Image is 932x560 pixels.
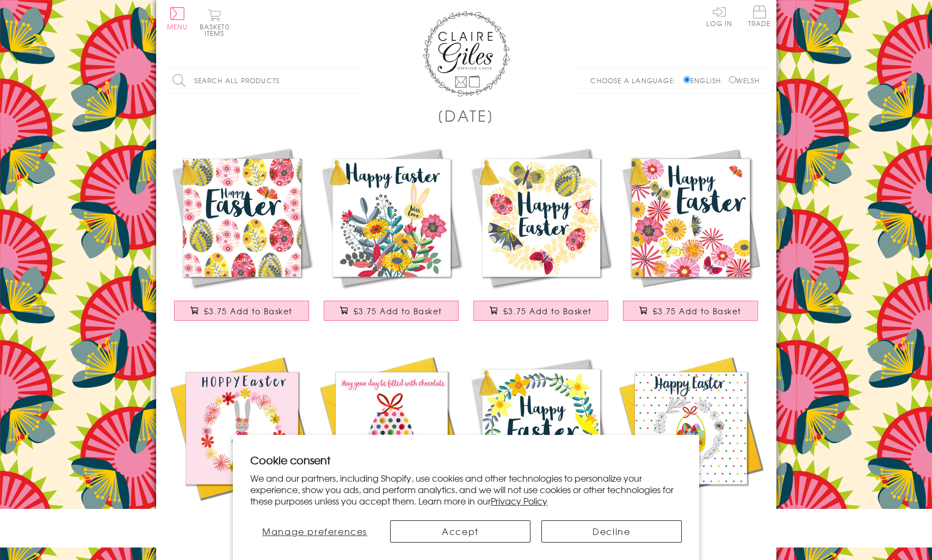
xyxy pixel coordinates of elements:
button: Basket0 items [200,9,230,36]
img: Easter Card, Bunny Girl, Hoppy Easter, Embellished with colourful pompoms [167,353,317,503]
button: £3.75 Add to Basket [473,301,608,321]
button: £3.75 Add to Basket [174,301,309,321]
a: Log In [706,5,732,27]
span: £3.75 Add to Basket [354,306,442,316]
span: £3.75 Add to Basket [503,306,592,316]
input: Search all products [167,69,357,93]
a: Easter Card, Daffodil Wreath, Happy Easter, Embellished with a colourful tassel £3.75 Add to Basket [466,353,616,542]
h1: [DATE] [437,104,495,127]
img: Easter Card, Basket of Eggs, Embellished with colourful pompoms [616,353,766,503]
button: Menu [167,7,188,30]
span: Manage preferences [262,525,367,538]
img: Easter Card, Big Chocolate filled Easter Egg, Embellished with colourful pompoms [317,353,466,503]
button: Manage preferences [250,520,379,543]
button: £3.75 Add to Basket [324,301,459,321]
input: English [683,76,690,83]
a: Privacy Policy [491,494,547,507]
img: Easter Card, Tumbling Flowers, Happy Easter, Embellished with a colourful tassel [616,143,766,293]
a: Easter Card, Bouquet, Happy Easter, Embellished with a colourful tassel £3.75 Add to Basket [317,143,466,332]
a: Easter Greeting Card, Butterflies & Eggs, Embellished with a colourful tassel £3.75 Add to Basket [466,143,616,332]
label: Welsh [729,76,760,85]
a: Easter Card, Tumbling Flowers, Happy Easter, Embellished with a colourful tassel £3.75 Add to Basket [616,143,766,332]
button: Accept [390,520,530,543]
img: Easter Card, Daffodil Wreath, Happy Easter, Embellished with a colourful tassel [466,353,616,503]
input: Welsh [729,76,736,83]
img: Easter Greeting Card, Butterflies & Eggs, Embellished with a colourful tassel [466,143,616,293]
a: Easter Card, Basket of Eggs, Embellished with colourful pompoms £3.75 Add to Basket [616,353,766,542]
button: Decline [541,520,682,543]
span: Trade [748,5,771,27]
a: Easter Card, Rows of Eggs, Happy Easter, Embellished with a colourful tassel £3.75 Add to Basket [167,143,317,332]
a: Easter Card, Big Chocolate filled Easter Egg, Embellished with colourful pompoms £3.75 Add to Basket [317,353,466,542]
a: Trade [748,5,771,29]
a: Easter Card, Bunny Girl, Hoppy Easter, Embellished with colourful pompoms £3.75 Add to Basket [167,353,317,542]
button: £3.75 Add to Basket [623,301,758,321]
img: Claire Giles Greetings Cards [423,11,510,97]
label: English [683,76,726,85]
span: £3.75 Add to Basket [204,306,293,316]
span: 0 items [205,22,230,38]
input: Search [347,69,357,93]
p: We and our partners, including Shopify, use cookies and other technologies to personalize your ex... [250,472,682,506]
span: Menu [167,22,188,32]
span: £3.75 Add to Basket [653,306,742,316]
h2: Cookie consent [250,452,682,468]
p: Choose a language: [590,76,681,85]
img: Easter Card, Bouquet, Happy Easter, Embellished with a colourful tassel [317,143,466,293]
img: Easter Card, Rows of Eggs, Happy Easter, Embellished with a colourful tassel [167,143,317,293]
